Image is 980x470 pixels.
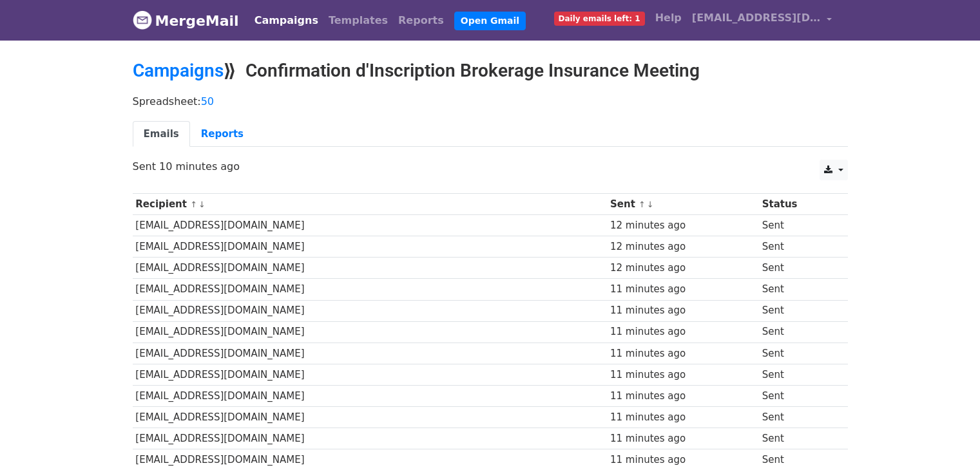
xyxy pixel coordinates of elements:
[549,5,650,31] a: Daily emails left: 1
[133,428,608,449] td: [EMAIL_ADDRESS][DOMAIN_NAME]
[249,8,323,33] a: Campaigns
[607,194,759,215] th: Sent
[133,364,608,385] td: [EMAIL_ADDRESS][DOMAIN_NAME]
[323,8,393,33] a: Templates
[759,385,836,406] td: Sent
[190,200,197,209] a: ↑
[133,60,224,81] a: Campaigns
[759,215,836,236] td: Sent
[133,385,608,406] td: [EMAIL_ADDRESS][DOMAIN_NAME]
[610,346,756,361] div: 11 minutes ago
[759,194,836,215] th: Status
[554,12,645,26] span: Daily emails left: 1
[133,236,608,258] td: [EMAIL_ADDRESS][DOMAIN_NAME]
[610,218,756,233] div: 12 minutes ago
[133,343,608,364] td: [EMAIL_ADDRESS][DOMAIN_NAME]
[133,321,608,343] td: [EMAIL_ADDRESS][DOMAIN_NAME]
[759,321,836,343] td: Sent
[610,240,756,254] div: 12 minutes ago
[759,364,836,385] td: Sent
[133,7,239,34] a: MergeMail
[759,300,836,321] td: Sent
[610,324,756,339] div: 11 minutes ago
[133,10,152,30] img: MergeMail logo
[759,428,836,449] td: Sent
[610,282,756,297] div: 11 minutes ago
[610,368,756,382] div: 11 minutes ago
[759,279,836,300] td: Sent
[133,160,848,173] p: Sent 10 minutes ago
[647,200,654,209] a: ↓
[133,300,608,321] td: [EMAIL_ADDRESS][DOMAIN_NAME]
[610,431,756,446] div: 11 minutes ago
[201,95,214,108] a: 50
[133,215,608,236] td: [EMAIL_ADDRESS][DOMAIN_NAME]
[610,303,756,318] div: 11 minutes ago
[650,5,687,31] a: Help
[759,407,836,428] td: Sent
[133,60,848,82] h2: ⟫ Confirmation d'Inscription Brokerage Insurance Meeting
[198,200,206,209] a: ↓
[759,236,836,258] td: Sent
[133,279,608,300] td: [EMAIL_ADDRESS][DOMAIN_NAME]
[692,10,821,26] span: [EMAIL_ADDRESS][DOMAIN_NAME]
[639,200,646,209] a: ↑
[190,121,255,147] a: Reports
[133,95,848,108] p: Spreadsheet:
[133,407,608,428] td: [EMAIL_ADDRESS][DOMAIN_NAME]
[610,453,756,467] div: 11 minutes ago
[133,121,190,147] a: Emails
[687,5,838,35] a: [EMAIL_ADDRESS][DOMAIN_NAME]
[610,389,756,404] div: 11 minutes ago
[610,261,756,276] div: 12 minutes ago
[454,12,526,30] a: Open Gmail
[759,343,836,364] td: Sent
[133,258,608,279] td: [EMAIL_ADDRESS][DOMAIN_NAME]
[759,258,836,279] td: Sent
[610,410,756,425] div: 11 minutes ago
[133,194,608,215] th: Recipient
[393,8,449,33] a: Reports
